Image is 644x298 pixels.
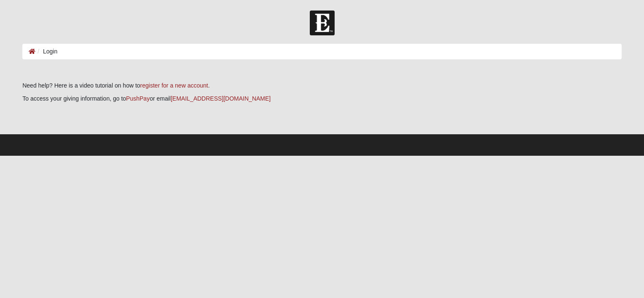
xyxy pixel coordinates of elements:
[35,47,57,56] li: Login
[126,95,150,102] a: PushPay
[22,81,622,90] p: Need help? Here is a video tutorial on how to .
[310,11,335,35] img: Church of Eleven22 Logo
[171,95,271,102] a: [EMAIL_ADDRESS][DOMAIN_NAME]
[140,82,208,89] a: register for a new account
[22,94,622,103] p: To access your giving information, go to or email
